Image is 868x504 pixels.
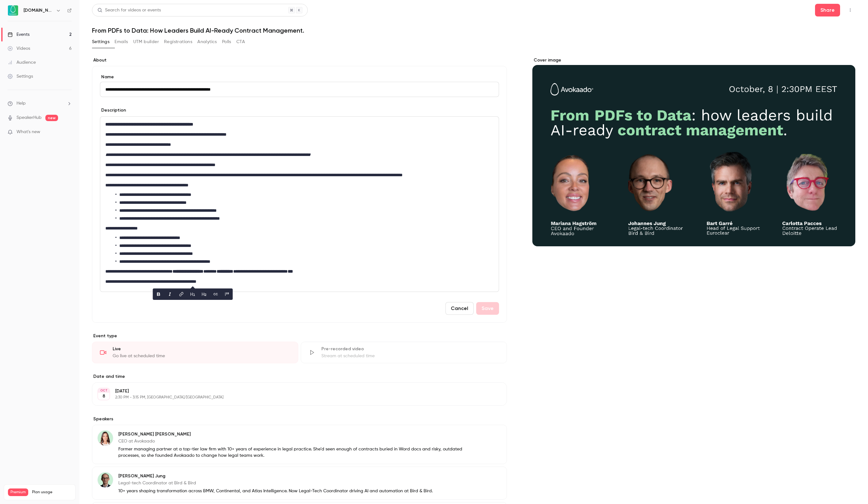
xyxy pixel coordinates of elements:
button: Cancel [445,302,474,315]
div: OCT [98,388,109,393]
p: Former managing partner at a top-tier law firm with 10+ years of experience in legal practice. Sh... [118,446,466,459]
label: Date and time [92,373,507,380]
p: Legal-tech Coordinator at Bird & Bird [118,480,433,486]
div: Pre-recorded video [321,346,499,352]
label: Cover image [532,57,855,63]
p: [DATE] [115,388,473,394]
span: new [45,115,58,121]
button: link [176,289,187,299]
button: Settings [92,37,109,47]
img: Johannes Jung [98,472,113,488]
label: Name [100,74,499,80]
div: Go live at scheduled time [113,353,290,359]
img: Avokaado.io [8,5,18,16]
div: LiveGo live at scheduled time [92,342,298,363]
button: blockquote [222,289,232,299]
div: Mariana Hagström[PERSON_NAME] [PERSON_NAME]CEO at AvokaadoFormer managing partner at a top-tier l... [92,425,507,464]
div: Live [113,346,290,352]
label: About [92,57,507,63]
span: Plan usage [32,490,71,495]
span: Help [16,100,26,107]
div: Search for videos or events [97,7,161,14]
p: [PERSON_NAME] [PERSON_NAME] [118,431,466,437]
button: italic [165,289,175,299]
button: UTM builder [133,37,159,47]
label: Speakers [92,416,507,422]
button: Emails [115,37,128,47]
span: Premium [8,488,28,496]
div: Johannes Jung[PERSON_NAME] JungLegal-tech Coordinator at Bird & Bird10+ years shaping transformat... [92,467,507,500]
p: 10+ years shaping transformation across BMW, Continental, and Atlas Intelligence. Now Legal-Tech ... [118,488,433,494]
button: Polls [222,37,231,47]
section: description [100,116,499,292]
button: Analytics [197,37,217,47]
button: CTA [236,37,245,47]
p: 2:30 PM - 3:15 PM, [GEOGRAPHIC_DATA]/[GEOGRAPHIC_DATA] [115,395,473,400]
div: Stream at scheduled time [321,353,499,359]
p: [PERSON_NAME] Jung [118,473,433,479]
span: What's new [16,129,40,135]
h6: [DOMAIN_NAME] [23,7,53,14]
label: Description [100,107,126,113]
div: Audience [8,59,36,66]
h1: From PDFs to Data: How Leaders Build AI-Ready Contract Management. [92,27,855,34]
button: bold [154,289,164,299]
a: SpeakerHub [16,114,42,121]
div: editor [100,117,499,292]
p: Event type [92,333,507,339]
li: help-dropdown-opener [8,100,72,107]
p: CEO at Avokaado [118,438,466,444]
button: Registrations [164,37,192,47]
div: Settings [8,73,33,80]
p: 8 [102,393,105,399]
img: Mariana Hagström [98,430,113,446]
div: Videos [8,45,30,52]
button: Share [815,4,840,16]
section: Cover image [532,57,855,246]
div: Events [8,31,30,38]
div: Pre-recorded videoStream at scheduled time [301,342,507,363]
